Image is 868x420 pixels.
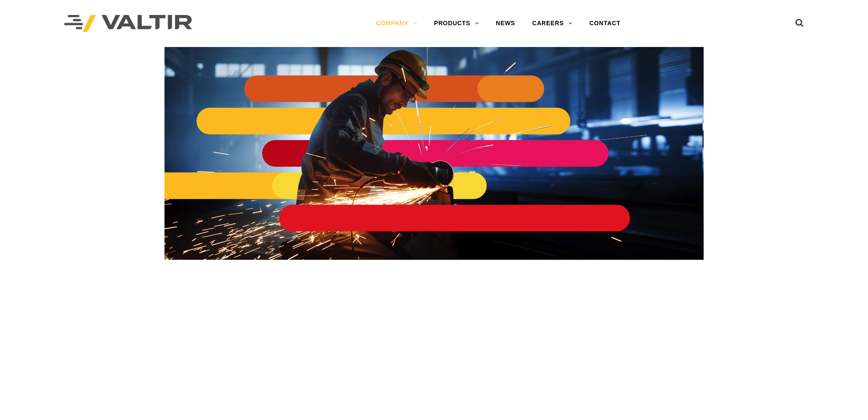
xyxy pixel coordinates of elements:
[524,15,581,32] a: CAREERS
[64,15,192,32] img: Valtir
[487,15,523,32] a: NEWS
[368,15,426,32] a: COMPANY
[581,15,629,32] a: CONTACT
[426,15,488,32] a: PRODUCTS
